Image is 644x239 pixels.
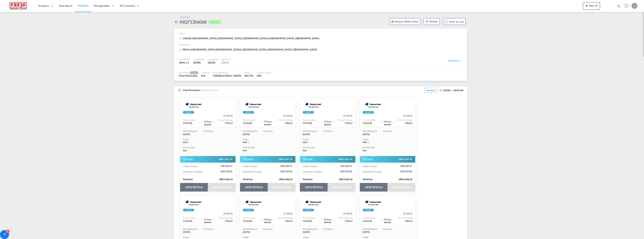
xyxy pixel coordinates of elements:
[340,165,353,168] span: USD 220.27
[278,217,293,219] div: Port of Discharge
[338,158,353,161] span: USD 2,187.76
[221,165,233,168] span: USD 220.27
[263,118,272,123] div: Transit Time 59 Days
[243,170,263,173] span: Destination Charges
[259,118,263,123] div: . . .
[243,165,258,168] span: Origin Charges
[221,58,231,61] div: Expires On
[213,71,241,74] div: Search Reference
[323,228,338,231] div: Free Days
[391,20,394,23] md-icon: assets/icons/custom/RBR.svg
[423,18,440,25] button: icon-refreshRefresh
[183,141,187,144] span: FAK
[243,121,252,125] div: CNNGB
[343,212,353,215] span: Get Guaranteed Slot UponBooking Confirmation
[425,20,428,23] md-icon: icon-refresh
[363,165,378,168] span: Origin Charges
[174,20,179,24] md-icon: icon-arrow-left
[94,4,110,8] span: Manage Rates
[184,101,203,110] img: Hapag-Lloyd Spot
[243,133,258,136] div: [DATE]
[219,178,236,181] span: USD 2,636.22
[340,170,353,173] span: EUR 195.00
[363,157,366,160] md-icon: Spot Rates are dynamic &can fluctuate with time
[283,115,293,117] span: Get Guaranteed Slot UponBooking Confirmation
[364,198,382,208] img: Hapag-Lloyd Spot
[583,2,600,10] button: icon-plus 400-fgNewicon-chevron-down
[303,209,314,211] div: Rollable available
[303,236,353,239] div: Cargo
[383,228,398,231] div: Free Days
[6,2,31,10] img: 586607c025bf11f083711d99603023e7.png
[225,219,233,223] div: FIRAU
[303,157,313,161] span: Freight
[363,146,378,149] div: Service Type
[259,221,276,223] div: via Port DEWVN
[363,209,374,211] img: rpa-live-rate.png
[183,89,200,92] span: Pirjo Viherlaakso
[363,111,374,114] div: Rollable available
[379,221,396,223] div: via Port DEWVN
[263,228,278,231] div: Free Days
[398,119,412,121] div: Port of Discharge
[183,157,193,161] span: Freight
[183,130,198,133] div: Next Sailing On
[328,183,355,192] button: ADD TO QUOTE
[303,219,312,223] div: CNNGB
[303,121,312,125] div: CNNGB
[459,59,462,63] md-icon: icon-chevron-down
[360,183,388,192] button: VIEW DETAILS
[244,74,254,77] div: SEA-FCL
[273,216,276,221] div: . . .
[323,231,338,234] div: -
[623,3,631,9] div: Help
[257,74,271,77] div: USD
[319,123,336,126] div: via Port DEWVN
[263,231,278,234] div: -
[183,209,194,211] img: rpa-live-rate.png
[285,219,293,223] div: FIRAU
[379,118,383,123] div: . . .
[179,48,318,51] span: FIRAU, [GEOGRAPHIC_DATA] ([GEOGRAPHIC_DATA]), [GEOGRAPHIC_DATA], [GEOGRAPHIC_DATA], [GEOGRAPHIC_D...
[398,217,412,219] div: Port of Discharge
[243,231,258,234] div: [DATE]
[617,4,621,10] div: icon-magnify
[184,198,203,208] img: Hapag-Lloyd Spot
[449,20,464,24] div: Mark as Lost
[363,178,393,181] div: Total Cost
[183,119,196,121] div: Port of Loading
[363,130,377,133] div: Next Sailing On
[221,170,233,173] span: EUR 195.00
[623,3,630,9] span: Help
[323,216,332,221] div: Transit Time 58 Days
[208,61,218,64] div: 2 Sep 2025
[183,138,233,141] div: Cargo
[263,133,278,136] div: -
[345,121,353,125] div: FIRAU
[179,37,320,40] div: CNNGB, [GEOGRAPHIC_DATA], [GEOGRAPHIC_DATA], [GEOGRAPHIC_DATA] & [GEOGRAPHIC_DATA], [GEOGRAPHIC_D...
[183,231,198,234] div: [DATE]
[303,119,315,121] div: Port of Loading
[390,18,420,25] button: assets/icons/custom/RBR.svgRequest Better Rates
[200,89,219,92] span: has searched rates
[203,216,212,221] div: Transit Time 59 Days
[243,130,258,133] div: Next Sailing On
[594,3,599,8] md-icon: icon-chevron-down
[283,212,293,215] span: Get Guaranteed Slot UponBooking Confirmation
[383,133,398,136] div: -
[345,219,353,223] div: FIRAU
[631,3,637,9] div: J
[343,115,353,117] span: Get Guaranteed Slot UponBooking Confirmation
[221,61,231,64] div: 1 Dec 2025
[391,20,419,23] span: Request Better Rates
[278,119,293,121] div: Port of Discharge
[180,19,207,25] div: INQ71356068
[243,119,256,121] div: Port of Loading
[38,4,49,8] span: Analytics
[363,231,377,234] div: [DATE]
[307,141,310,144] md-icon: icon-chevron-down
[240,183,268,192] button: VIEW DETAILS
[300,183,328,192] button: VIEW DETAILS
[183,209,194,211] div: Rollable available
[400,165,412,168] span: USD 220.27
